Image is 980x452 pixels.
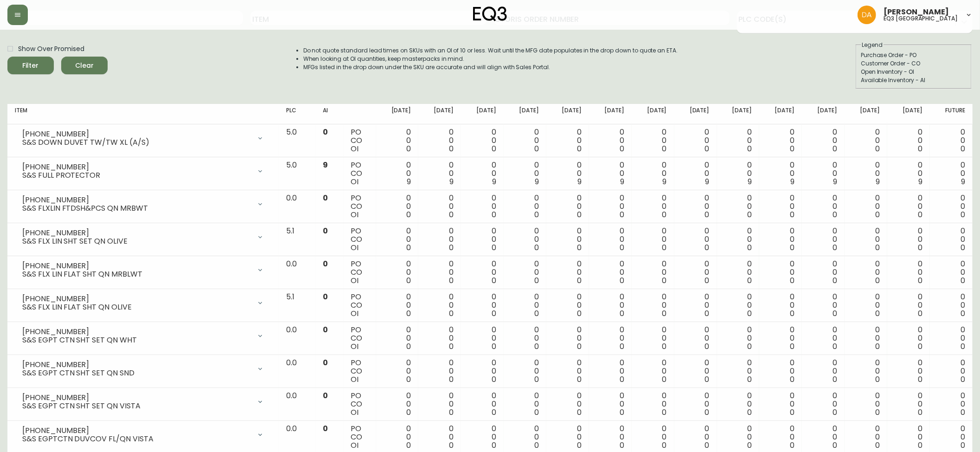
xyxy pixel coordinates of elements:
td: 0.0 [279,355,316,388]
div: 0 0 [468,359,496,384]
th: [DATE] [418,104,461,124]
span: 0 [961,143,965,154]
span: 0 [918,242,922,253]
span: 9 [790,176,794,187]
span: 0 [961,242,965,253]
div: 0 0 [384,227,411,252]
div: 0 0 [596,128,624,153]
th: [DATE] [461,104,504,124]
span: 0 [492,143,496,154]
span: [PERSON_NAME] [884,8,949,16]
span: 0 [492,275,496,286]
div: S&S FLX LIN FLAT SHT QN OLIVE [22,303,251,311]
div: 0 0 [554,227,582,252]
div: 0 0 [724,359,752,384]
span: 0 [790,341,794,352]
div: 0 0 [767,194,794,219]
div: 0 0 [596,227,624,252]
th: [DATE] [887,104,930,124]
div: 0 0 [468,293,496,318]
div: 0 0 [639,293,667,318]
div: 0 0 [554,260,582,285]
div: 0 0 [724,128,752,153]
th: [DATE] [376,104,419,124]
div: 0 0 [937,161,965,186]
th: AI [315,104,343,124]
div: 0 0 [426,227,454,252]
li: When looking at OI quantities, keep masterpacks in mind. [303,55,678,63]
div: 0 0 [809,293,837,318]
div: [PHONE_NUMBER] [22,394,251,402]
div: 0 0 [384,161,411,186]
span: 0 [747,242,752,253]
div: 0 0 [426,293,454,318]
span: 0 [534,242,539,253]
div: 0 0 [554,293,582,318]
span: 0 [833,341,837,352]
div: S&S EGPT CTN SHT SET QN SND [22,369,251,377]
div: 0 0 [682,326,710,351]
span: 0 [406,308,411,319]
div: PO CO [351,227,369,252]
div: 0 0 [895,293,922,318]
div: 0 0 [511,227,539,252]
span: 0 [323,324,328,335]
div: 0 0 [724,293,752,318]
span: 9 [705,176,710,187]
span: 0 [323,357,328,368]
div: 0 0 [767,128,794,153]
th: [DATE] [589,104,632,124]
span: 9 [620,176,624,187]
div: 0 0 [384,326,411,351]
div: [PHONE_NUMBER] [22,361,251,369]
span: 0 [620,275,624,286]
span: 0 [705,308,710,319]
th: [DATE] [546,104,589,124]
span: OI [351,143,359,154]
div: 0 0 [895,260,922,285]
span: 0 [705,275,710,286]
button: Filter [7,57,54,74]
div: 0 0 [682,260,710,285]
div: 0 0 [468,161,496,186]
img: dd1a7e8db21a0ac8adbf82b84ca05374 [858,6,876,24]
div: 0 0 [767,359,794,384]
th: Item [7,104,279,124]
span: 0 [790,308,794,319]
span: 9 [407,176,411,187]
div: 0 0 [384,260,411,285]
td: 0.0 [279,322,316,355]
span: 9 [323,160,328,170]
div: [PHONE_NUMBER] [22,328,251,336]
div: 0 0 [809,161,837,186]
span: 0 [449,275,454,286]
th: [DATE] [802,104,845,124]
span: 0 [620,143,624,154]
span: 9 [492,176,496,187]
th: Future [930,104,973,124]
div: [PHONE_NUMBER] [22,196,251,204]
div: [PHONE_NUMBER] [22,130,251,138]
div: 0 0 [468,194,496,219]
div: 0 0 [426,260,454,285]
div: PO CO [351,128,369,153]
div: 0 0 [937,227,965,252]
div: 0 0 [426,194,454,219]
span: 0 [577,143,582,154]
div: 0 0 [724,194,752,219]
th: [DATE] [845,104,887,124]
div: 0 0 [554,359,582,384]
div: [PHONE_NUMBER]S&S DOWN DUVET TW/TW XL (A/S) [15,128,271,149]
span: 9 [876,176,880,187]
div: 0 0 [809,194,837,219]
span: 0 [449,209,454,220]
span: 0 [790,143,794,154]
div: Open Inventory - OI [861,68,967,76]
div: 0 0 [682,293,710,318]
div: [PHONE_NUMBER]S&S FULL PROTECTOR [15,161,271,181]
span: 0 [662,242,667,253]
div: 0 0 [511,161,539,186]
span: 0 [449,341,454,352]
td: 5.1 [279,289,316,322]
span: 0 [833,242,837,253]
